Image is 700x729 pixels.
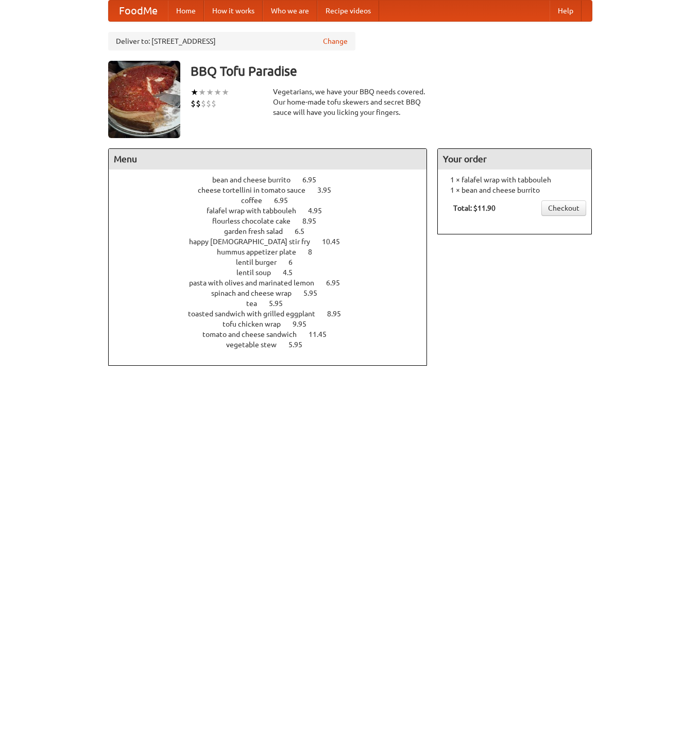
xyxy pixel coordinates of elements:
[236,268,312,277] a: lentil soup 4.5
[308,207,332,215] span: 4.95
[202,330,346,338] a: tomato and cheese sandwich 11.45
[443,175,586,185] li: 1 × falafel wrap with tabbouleh
[303,289,328,297] span: 5.95
[217,248,306,256] span: hummus appetizer plate
[109,149,427,169] h4: Menu
[207,207,306,215] span: falafel wrap with tabbouleh
[168,1,204,21] a: Home
[189,238,320,246] span: happy [DEMOGRAPHIC_DATA] stir fry
[223,320,291,328] span: tofu chicken wrap
[198,186,316,194] span: cheese tortellini in tomato sauce
[295,227,315,235] span: 6.5
[274,196,298,205] span: 6.95
[189,279,325,287] span: pasta with olives and marinated lemon
[188,310,360,318] a: toasted sandwich with grilled eggplant 8.95
[438,149,591,169] h4: Your order
[288,258,303,266] span: 6
[189,238,359,246] a: happy [DEMOGRAPHIC_DATA] stir fry 10.45
[224,227,293,235] span: garden fresh salad
[302,176,327,184] span: 6.95
[323,36,348,46] a: Change
[226,341,321,349] a: vegetable stew 5.95
[269,299,293,308] span: 5.95
[236,258,312,266] a: lentil burger 6
[191,98,196,109] li: $
[191,61,592,81] h3: BBQ Tofu Paradise
[223,320,326,328] a: tofu chicken wrap 9.95
[322,238,350,246] span: 10.45
[202,330,307,338] span: tomato and cheese sandwich
[246,299,302,308] a: tea 5.95
[550,1,582,21] a: Help
[206,87,214,98] li: ★
[191,87,198,98] li: ★
[204,1,263,21] a: How it works
[211,98,216,109] li: $
[317,186,342,194] span: 3.95
[201,98,206,109] li: $
[226,341,287,349] span: vegetable stew
[283,268,303,277] span: 4.5
[317,1,379,21] a: Recipe videos
[108,32,355,50] div: Deliver to: [STREET_ADDRESS]
[224,227,323,235] a: garden fresh salad 6.5
[241,196,272,205] span: coffee
[214,87,221,98] li: ★
[221,87,229,98] li: ★
[236,268,281,277] span: lentil soup
[109,1,168,21] a: FoodMe
[212,217,301,225] span: flourless chocolate cake
[327,310,351,318] span: 8.95
[309,330,337,338] span: 11.45
[246,299,267,308] span: tea
[241,196,307,205] a: coffee 6.95
[188,310,326,318] span: toasted sandwich with grilled eggplant
[212,217,335,225] a: flourless chocolate cake 8.95
[108,61,180,138] img: angular.jpg
[217,248,331,256] a: hummus appetizer plate 8
[212,176,301,184] span: bean and cheese burrito
[206,98,211,109] li: $
[189,279,359,287] a: pasta with olives and marinated lemon 6.95
[196,98,201,109] li: $
[211,289,336,297] a: spinach and cheese wrap 5.95
[288,341,313,349] span: 5.95
[207,207,341,215] a: falafel wrap with tabbouleh 4.95
[273,87,428,117] div: Vegetarians, we have your BBQ needs covered. Our home-made tofu skewers and secret BBQ sauce will...
[212,176,335,184] a: bean and cheese burrito 6.95
[211,289,302,297] span: spinach and cheese wrap
[443,185,586,195] li: 1 × bean and cheese burrito
[293,320,317,328] span: 9.95
[302,217,327,225] span: 8.95
[263,1,317,21] a: Who we are
[198,87,206,98] li: ★
[541,200,586,216] a: Checkout
[308,248,322,256] span: 8
[326,279,350,287] span: 6.95
[453,204,496,212] b: Total: $11.90
[236,258,287,266] span: lentil burger
[198,186,350,194] a: cheese tortellini in tomato sauce 3.95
